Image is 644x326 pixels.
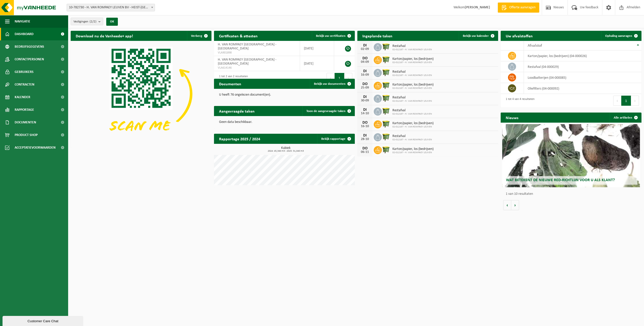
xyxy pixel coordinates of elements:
[631,96,639,106] button: Next
[382,68,390,77] img: WB-1100-HPE-GN-50
[312,31,354,41] a: Bekijk uw certificaten
[392,151,434,154] span: 02-012167 - H. VAN ROMPAEY LEUVEN
[621,96,631,106] button: 1
[501,31,538,41] h2: Uw afvalstoffen
[360,43,370,47] div: DI
[15,116,36,129] span: Documenten
[360,56,370,60] div: DO
[506,178,615,182] span: Wat betekent de nieuwe RED-richtlijn voor u als klant?
[601,31,641,41] a: Ophaling aanvragen
[392,57,434,61] span: Karton/papier, los (bedrijven)
[392,83,434,87] span: Karton/papier, los (bedrijven)
[392,44,432,48] span: Restafval
[506,192,639,196] p: 1 van 10 resultaten
[503,200,511,210] button: Vorige
[392,96,432,100] span: Restafval
[218,51,296,55] span: VLA901898
[392,48,432,51] span: 02-012167 - H. VAN ROMPAEY LEUVEN
[15,15,30,28] span: Navigatie
[314,82,345,86] span: Bekijk uw documenten
[15,129,38,141] span: Product Shop
[360,99,370,102] div: 30-09
[219,93,350,97] p: U heeft 76 ongelezen document(en).
[90,20,96,23] count: (2/2)
[214,106,260,116] h2: Aangevraagde taken
[524,83,641,94] td: oliefilters (04-000092)
[218,43,276,50] span: H. VAN ROMPAEY [GEOGRAPHIC_DATA] - [GEOGRAPHIC_DATA]
[187,31,211,41] button: Verberg
[511,200,519,210] button: Volgende
[498,3,539,13] a: Offerte aanvragen
[610,113,641,123] a: Alle artikelen
[392,138,432,141] span: 02-012167 - H. VAN ROMPAEY LEUVEN
[214,79,246,89] h2: Documenten
[191,34,202,38] span: Verberg
[335,73,344,83] button: 1
[218,58,276,66] span: H. VAN ROMPAEY [GEOGRAPHIC_DATA] - [GEOGRAPHIC_DATA]
[360,73,370,77] div: 16-09
[360,138,370,141] div: 28-10
[15,66,34,78] span: Gebruikers
[71,31,138,41] h2: Download nu de Vanheede+ app!
[360,112,370,115] div: 14-10
[392,74,432,77] span: 02-012167 - H. VAN ROMPAEY LEUVEN
[360,82,370,86] div: DO
[360,86,370,90] div: 25-09
[382,42,390,51] img: WB-1100-HPE-GN-50
[300,41,334,56] td: [DATE]
[310,79,354,89] a: Bekijk uw documenten
[360,95,370,99] div: DI
[382,94,390,102] img: WB-1100-HPE-GN-50
[459,31,498,41] a: Bekijk uw kalender
[465,6,490,9] strong: [PERSON_NAME]
[106,18,118,26] button: OK
[382,81,390,90] img: WB-1100-HPE-GN-50
[392,113,432,116] span: 02-012167 - H. VAN ROMPAEY LEUVEN
[524,50,641,61] td: karton/papier, los (bedrijven) (04-000026)
[317,134,354,144] a: Bekijk rapportage
[15,28,34,40] span: Dashboard
[360,133,370,138] div: DI
[217,72,248,84] div: 1 tot 2 van 2 resultaten
[15,103,34,116] span: Rapportage
[392,100,432,103] span: 02-012167 - H. VAN ROMPAEY LEUVEN
[392,70,432,74] span: Restafval
[15,78,34,91] span: Contracten
[463,34,489,38] span: Bekijk uw kalender
[382,120,390,128] img: WB-1100-HPE-GN-50
[360,121,370,125] div: DO
[392,121,434,125] span: Karton/papier, los (bedrijven)
[360,125,370,128] div: 16-10
[15,141,56,154] span: Acceptatievoorwaarden
[382,145,390,154] img: WB-1100-HPE-GN-50
[357,31,397,41] h2: Ingeplande taken
[392,147,434,151] span: Karton/papier, los (bedrijven)
[382,107,390,115] img: WB-1100-HPE-GN-50
[360,69,370,73] div: DI
[503,95,534,106] div: 1 tot 4 van 4 resultaten
[392,108,432,113] span: Restafval
[15,40,44,53] span: Bedrijfsgegevens
[217,150,355,152] span: 2024: 45,340 m3 - 2025: 31,040 m3
[360,108,370,112] div: DI
[67,4,155,11] span: 10-782730 - H. VAN ROMPAEY LEUVEN BV - HEIST-OP-DEN-BERG
[502,124,640,187] a: Wat betekent de nieuwe RED-richtlijn voor u als klant?
[360,146,370,150] div: DO
[508,5,537,10] span: Offerte aanvragen
[382,55,390,64] img: WB-1100-HPE-GN-50
[524,72,641,83] td: loodbatterijen (04-000085)
[218,66,296,70] span: VLA614146
[300,56,334,71] td: [DATE]
[344,73,352,83] button: Next
[316,34,345,38] span: Bekijk uw certificaten
[392,125,434,128] span: 02-012167 - H. VAN ROMPAEY LEUVEN
[214,134,265,144] h2: Rapportage 2025 / 2024
[382,132,390,141] img: WB-1100-HPE-GN-50
[392,134,432,138] span: Restafval
[605,34,632,38] span: Ophaling aanvragen
[217,146,355,152] h3: Kubiek
[524,61,641,72] td: restafval (04-000029)
[360,47,370,51] div: 02-09
[392,87,434,90] span: 02-012167 - H. VAN ROMPAEY LEUVEN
